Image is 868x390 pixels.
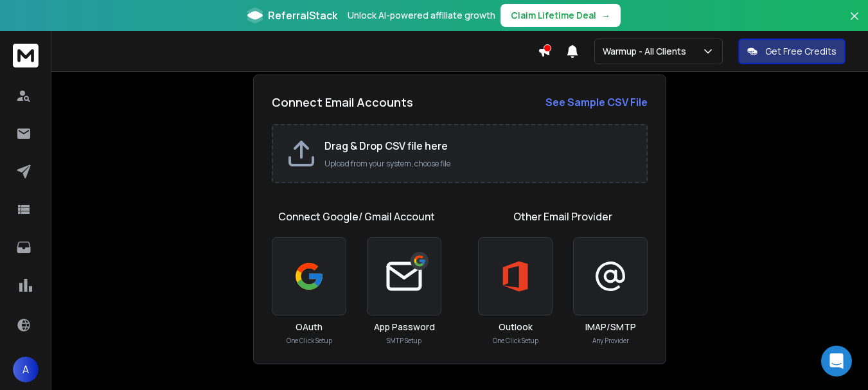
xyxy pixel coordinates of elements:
strong: See Sample CSV File [545,95,648,109]
p: SMTP Setup [387,336,421,346]
span: ReferralStack [268,8,337,23]
button: Close banner [846,8,863,39]
h3: App Password [374,321,435,333]
h3: OAuth [296,321,323,333]
p: Get Free Credits [765,45,837,58]
h1: Connect Google/ Gmail Account [278,209,435,224]
button: A [13,357,39,382]
button: Claim Lifetime Deal→ [500,4,621,27]
h3: IMAP/SMTP [585,321,636,333]
a: See Sample CSV File [545,94,648,110]
div: Open Intercom Messenger [821,346,852,377]
p: Upload from your system, choose file [324,159,633,169]
button: Get Free Credits [738,39,846,64]
p: One Click Setup [493,336,538,346]
h1: Other Email Provider [513,209,612,224]
span: → [601,9,610,22]
h2: Drag & Drop CSV file here [324,138,633,154]
p: Warmup - All Clients [603,45,691,58]
h3: Outlook [499,321,533,333]
p: Unlock AI-powered affiliate growth [348,9,495,22]
p: One Click Setup [287,336,332,346]
h2: Connect Email Accounts [272,93,413,111]
p: Any Provider [592,336,629,346]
